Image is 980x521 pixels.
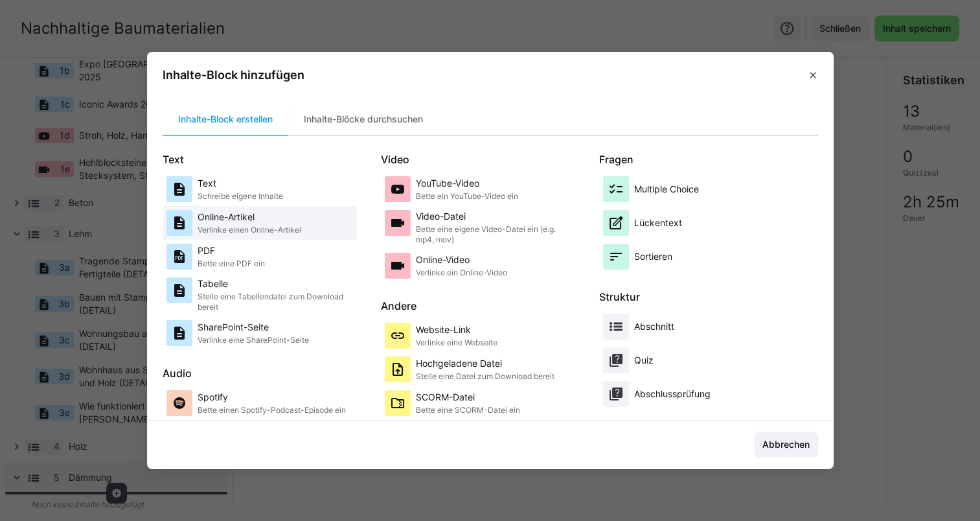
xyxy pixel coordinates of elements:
[198,244,265,257] p: PDF
[416,224,571,245] p: Bette eine eigene Video-Datei ein (e.g. mp4, mov)
[288,104,439,135] div: Inhalte-Blöcke durchsuchen
[416,391,520,404] p: SCORM-Datei
[416,253,507,266] p: Online-Video
[754,432,818,457] button: Abbrechen
[381,152,599,167] p: Video
[760,438,812,451] span: Abbrechen
[198,211,301,224] p: Online-Artikel
[599,152,817,167] p: Fragen
[634,354,654,367] p: Quiz
[634,183,699,196] p: Multiple Choice
[198,321,309,334] p: SharePoint-Seite
[163,67,304,82] h3: Inhalte-Block hinzufügen
[198,292,353,312] p: Stelle eine Tabellendatei zum Download bereit
[381,298,599,314] p: Andere
[634,388,711,400] p: Abschlussprüfung
[416,268,507,278] p: Verlinke ein Online-Video
[634,250,672,263] p: Sortieren
[163,152,381,167] p: Text
[198,277,353,290] p: Tabelle
[416,405,520,415] p: Bette eine SCORM-Datei ein
[198,391,346,404] p: Spotify
[198,191,283,202] p: Schreibe eigene Inhalte
[416,210,571,223] p: Video-Datei
[634,216,682,229] p: Lückentext
[416,177,518,190] p: YouTube-Video
[634,320,674,333] p: Abschnitt
[163,365,381,381] p: Audio
[599,289,817,305] p: Struktur
[416,357,554,370] p: Hochgeladene Datei
[198,405,346,415] p: Bette einen Spotify-Podcast-Episode ein
[416,191,518,202] p: Bette ein YouTube-Video ein
[198,225,301,235] p: Verlinke einen Online-Artikel
[416,371,554,382] p: Stelle eine Datei zum Download bereit
[416,338,497,348] p: Verlinke eine Webseite
[198,259,265,269] p: Bette eine PDF ein
[198,335,309,345] p: Verlinke eine SharePoint-Seite
[163,104,288,135] div: Inhalte-Block erstellen
[198,177,283,190] p: Text
[416,323,497,336] p: Website-Link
